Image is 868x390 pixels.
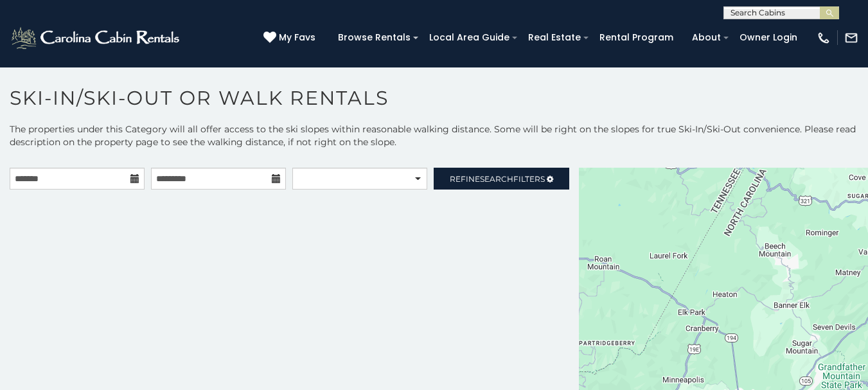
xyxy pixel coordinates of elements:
img: phone-regular-white.png [817,31,831,45]
span: Search [480,174,513,184]
a: Rental Program [593,28,680,48]
span: Refine Filters [450,174,545,184]
a: Real Estate [522,28,587,48]
a: Owner Login [733,28,804,48]
img: White-1-2.png [10,25,183,51]
a: Browse Rentals [332,28,417,48]
a: About [686,28,727,48]
a: RefineSearchFilters [434,168,569,190]
a: Local Area Guide [423,28,516,48]
span: My Favs [279,31,315,44]
img: mail-regular-white.png [844,31,858,45]
a: My Favs [263,31,319,45]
